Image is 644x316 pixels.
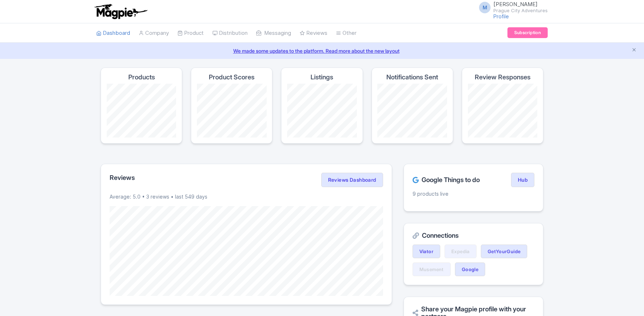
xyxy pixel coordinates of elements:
span: [PERSON_NAME] [493,1,538,8]
small: Prague City Adventures [493,8,548,13]
a: We made some updates to the platform. Read more about the new layout [4,47,640,55]
h4: Products [128,74,155,81]
h4: Product Scores [209,74,254,81]
a: Hub [511,173,534,187]
button: Close announcement [631,46,637,55]
a: Google [455,262,485,276]
a: Viator [413,245,440,258]
a: Subscription [507,27,548,38]
a: Product [178,23,204,43]
a: Profile [493,13,509,19]
a: M [PERSON_NAME] Prague City Adventures [475,1,548,13]
h2: Reviews [110,174,135,181]
a: Company [139,23,169,43]
a: Other [336,23,356,43]
a: Reviews [300,23,327,43]
h2: Google Things to do [413,176,480,183]
a: Dashboard [96,23,130,43]
p: 9 products live [413,190,534,197]
p: Average: 5.0 • 3 reviews • last 549 days [110,193,383,200]
h4: Listings [310,74,333,81]
a: GetYourGuide [481,245,528,258]
h4: Review Responses [475,74,530,81]
span: M [479,2,491,13]
h2: Connections [413,232,534,239]
a: Reviews Dashboard [321,173,383,187]
a: Expedia [445,245,477,258]
h4: Notifications Sent [386,74,438,81]
a: Musement [413,262,451,276]
img: logo-ab69f6fb50320c5b225c76a69d11143b.png [93,4,148,19]
a: Distribution [212,23,248,43]
a: Messaging [256,23,291,43]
